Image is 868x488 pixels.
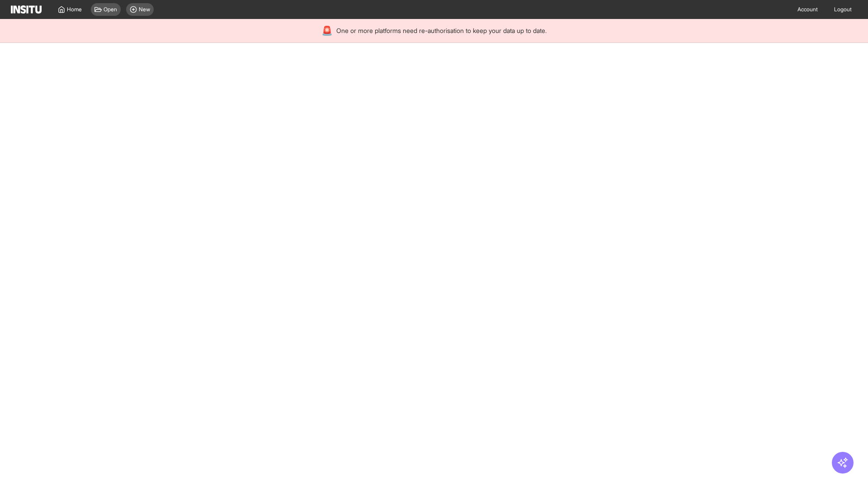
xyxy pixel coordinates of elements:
[11,5,42,14] img: Logo
[139,6,150,13] span: New
[336,26,547,35] span: One or more platforms need re-authorisation to keep your data up to date.
[321,24,333,37] div: 🚨
[67,6,82,13] span: Home
[104,6,117,13] span: Open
